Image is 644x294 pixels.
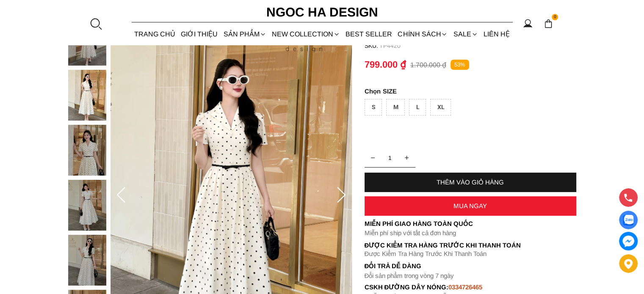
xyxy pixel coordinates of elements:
p: Được Kiểm Tra Hàng Trước Khi Thanh Toán [365,250,576,258]
a: TRANG CHỦ [132,23,178,45]
div: Chính sách [395,23,451,45]
p: SIZE [365,88,576,95]
img: Lamia Dress_ Đầm Chấm Bi Cổ Vest Màu Kem D1003_mini_3 [68,180,106,231]
div: THÊM VÀO GIỎ HÀNG [365,179,576,186]
img: Display image [623,215,633,225]
font: cskh đường dây nóng: [365,283,449,291]
p: 799.000 ₫ [365,59,406,70]
img: img-CART-ICON-ksit0nf1 [544,19,553,28]
img: Lamia Dress_ Đầm Chấm Bi Cổ Vest Màu Kem D1003_mini_1 [68,70,106,121]
a: BEST SELLER [343,23,395,45]
a: messenger [619,232,638,250]
h6: Đổi trả dễ dàng [365,262,576,269]
div: S [365,99,382,115]
input: Quantity input [365,149,415,166]
img: Lamia Dress_ Đầm Chấm Bi Cổ Vest Màu Kem D1003_mini_2 [68,125,106,176]
font: Miễn phí ship với tất cả đơn hàng [365,229,456,236]
a: NEW COLLECTION [269,23,343,45]
a: LIÊN HỆ [481,23,512,45]
font: 0334726465 [448,283,482,291]
a: GIỚI THIỆU [178,23,221,45]
p: Được Kiểm Tra Hàng Trước Khi Thanh Toán [365,242,576,249]
div: M [386,99,405,115]
h6: SKU: [365,42,379,49]
font: Miễn phí giao hàng toàn quốc [365,220,473,227]
p: TP4420 [379,42,576,49]
font: Đổi sản phẩm trong vòng 7 ngày [365,272,454,279]
span: 0 [552,14,558,21]
p: 53% [451,60,469,70]
a: Ngoc Ha Design [259,2,386,22]
div: XL [430,99,451,115]
p: 1.700.000 ₫ [410,61,446,69]
div: SẢN PHẨM [221,23,269,45]
a: Display image [619,211,638,229]
a: SALE [451,23,481,45]
div: MUA NGAY [365,202,576,209]
div: L [409,99,426,115]
img: Lamia Dress_ Đầm Chấm Bi Cổ Vest Màu Kem D1003_mini_4 [68,235,106,286]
